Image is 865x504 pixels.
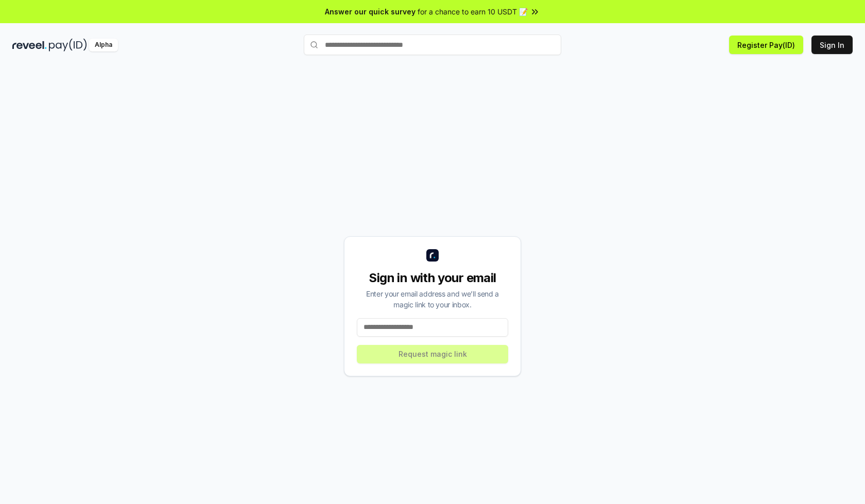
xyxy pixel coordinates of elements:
img: pay_id [49,39,87,51]
span: Answer our quick survey [325,6,416,17]
span: for a chance to earn 10 USDT 📝 [418,6,528,17]
img: reveel_dark [12,39,47,51]
button: Register Pay(ID) [729,36,803,54]
div: Alpha [89,39,118,51]
img: logo_small [426,249,439,262]
div: Sign in with your email [357,270,508,286]
div: Enter your email address and we’ll send a magic link to your inbox. [357,288,508,310]
button: Sign In [811,36,853,54]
